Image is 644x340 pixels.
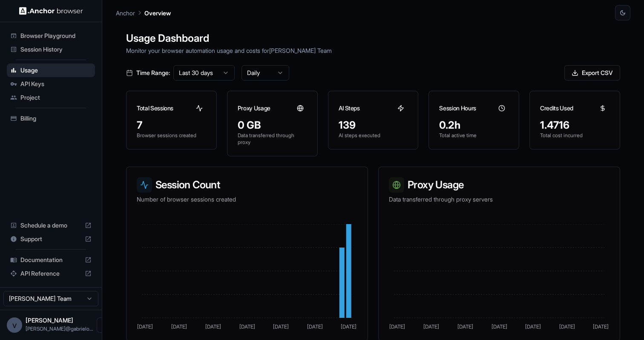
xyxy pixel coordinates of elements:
[593,323,609,330] tspan: [DATE]
[339,104,360,112] h3: AI Steps
[20,114,92,123] span: Billing
[137,323,153,330] tspan: [DATE]
[341,323,356,330] tspan: [DATE]
[540,118,609,132] div: 1.4716
[7,267,95,280] div: API Reference
[205,323,221,330] tspan: [DATE]
[7,253,95,267] div: Documentation
[564,65,620,81] button: Export CSV
[339,118,408,132] div: 139
[239,323,255,330] tspan: [DATE]
[7,219,95,232] div: Schedule a demo
[137,118,206,132] div: 7
[20,32,92,40] span: Browser Playground
[20,93,92,102] span: Project
[7,317,22,333] div: v
[540,104,573,112] h3: Credits Used
[307,323,323,330] tspan: [DATE]
[439,132,509,139] p: Total active time
[126,46,620,55] p: Monitor your browser automation usage and costs for [PERSON_NAME] Team
[525,323,541,330] tspan: [DATE]
[273,323,289,330] tspan: [DATE]
[20,269,81,278] span: API Reference
[7,63,95,77] div: Usage
[423,323,439,330] tspan: [DATE]
[238,104,270,112] h3: Proxy Usage
[20,221,81,230] span: Schedule a demo
[238,118,307,132] div: 0 GB
[20,235,81,243] span: Support
[20,66,92,75] span: Usage
[137,177,357,193] h3: Session Count
[389,195,609,204] p: Data transferred through proxy servers
[7,77,95,91] div: API Keys
[116,8,171,17] nav: breadcrumb
[126,31,620,46] h1: Usage Dashboard
[20,45,92,54] span: Session History
[238,132,307,146] p: Data transferred through proxy
[540,132,609,139] p: Total cost incurred
[439,118,509,132] div: 0.2h
[26,317,73,324] span: vipin tanna
[136,69,170,77] span: Time Range:
[339,132,408,139] p: AI steps executed
[137,195,357,204] p: Number of browser sessions created
[7,43,95,56] div: Session History
[20,256,81,264] span: Documentation
[559,323,575,330] tspan: [DATE]
[389,177,609,193] h3: Proxy Usage
[7,29,95,43] div: Browser Playground
[7,232,95,246] div: Support
[457,323,473,330] tspan: [DATE]
[492,323,507,330] tspan: [DATE]
[19,7,83,15] img: Anchor Logo
[7,91,95,104] div: Project
[26,326,93,332] span: vipin@gabrieloperator.com
[389,323,405,330] tspan: [DATE]
[20,80,92,88] span: API Keys
[439,104,476,112] h3: Session Hours
[7,112,95,125] div: Billing
[97,317,112,333] button: Open menu
[116,9,135,17] p: Anchor
[171,323,187,330] tspan: [DATE]
[137,132,206,139] p: Browser sessions created
[144,9,171,17] p: Overview
[137,104,173,112] h3: Total Sessions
